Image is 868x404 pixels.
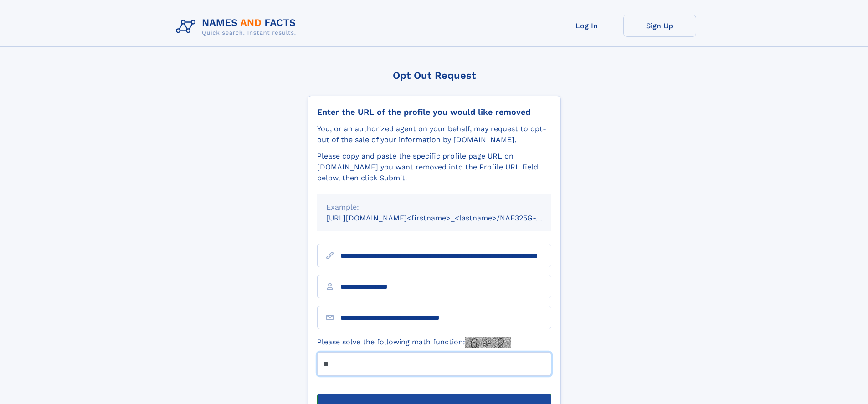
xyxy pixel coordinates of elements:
div: Opt Out Request [308,70,561,81]
a: Sign Up [623,15,696,37]
div: Please copy and paste the specific profile page URL on [DOMAIN_NAME] you want removed into the Pr... [317,151,551,184]
a: Log In [550,15,623,37]
img: Logo Names and Facts [172,15,303,39]
small: [URL][DOMAIN_NAME]<firstname>_<lastname>/NAF325G-xxxxxxxx [326,214,569,222]
div: Enter the URL of the profile you would like removed [317,107,551,117]
label: Please solve the following math function: [317,337,511,348]
div: Example: [326,202,542,213]
div: You, or an authorized agent on your behalf, may request to opt-out of the sale of your informatio... [317,123,551,145]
